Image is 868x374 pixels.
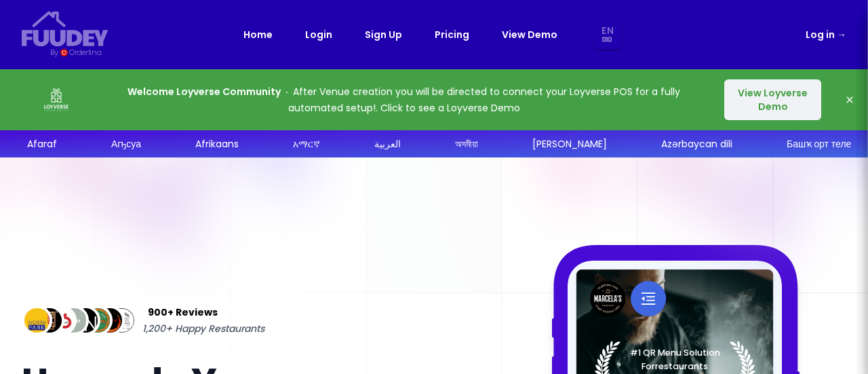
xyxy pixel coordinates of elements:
strong: Welcome Loyverse Community [127,85,281,98]
img: Review Img [46,305,77,336]
a: View Demo [502,26,557,43]
div: አማርኛ [293,137,320,151]
div: Башҡорт теле [787,137,851,151]
a: Pricing [435,26,469,43]
a: Log in [806,26,846,43]
a: Login [305,26,332,43]
a: Home [243,26,273,43]
img: Review Img [106,305,137,336]
span: 900+ Reviews [148,304,218,320]
a: Sign Up [365,26,402,43]
div: অসমীয়া [455,137,478,151]
img: Review Img [83,305,113,336]
button: View Loyverse Demo [724,79,821,120]
div: [PERSON_NAME] [532,137,607,151]
img: Review Img [71,305,101,336]
span: → [837,28,846,41]
p: After Venue creation you will be directed to connect your Loyverse POS for a fully automated setu... [103,83,705,116]
div: Orderlina [69,47,101,58]
div: Аҧсуа [111,137,141,151]
div: Afrikaans [195,137,239,151]
img: Review Img [58,305,89,336]
img: Review Img [34,305,64,336]
div: Afaraf [27,137,57,151]
span: 1,200+ Happy Restaurants [142,320,264,337]
img: Review Img [22,305,52,336]
div: العربية [374,137,401,151]
div: By [50,47,58,58]
svg: {/* Added fill="currentColor" here */} {/* This rectangle defines the background. Its explicit fi... [22,11,108,47]
img: Review Img [95,305,125,336]
div: Azərbaycan dili [661,137,732,151]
